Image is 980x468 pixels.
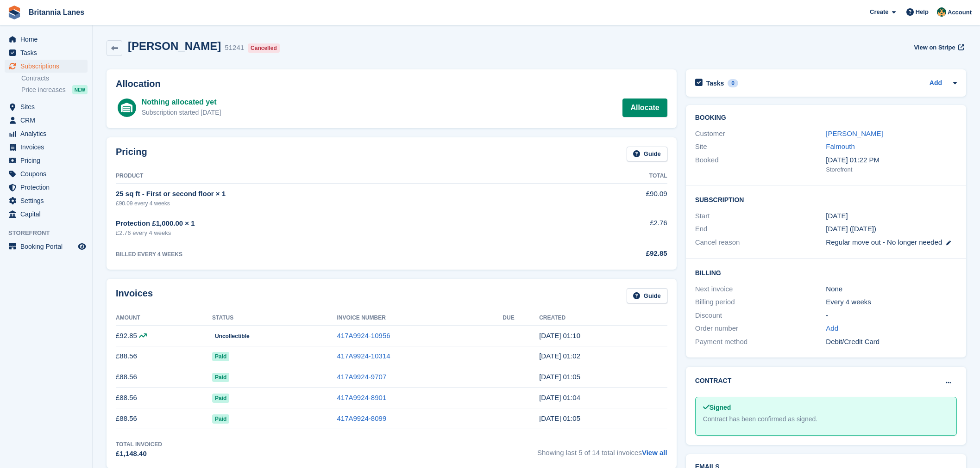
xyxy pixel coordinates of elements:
td: £88.56 [116,346,212,367]
span: [DATE] ([DATE]) [826,225,876,233]
div: Total Invoiced [116,440,162,449]
time: 2025-07-03 00:05:42 UTC [539,373,580,381]
th: Due [503,311,539,326]
span: Protection [20,181,76,194]
span: Booking Portal [20,240,76,253]
a: menu [5,33,88,46]
a: 417A9924-10956 [337,332,390,339]
span: Paid [212,373,229,382]
div: Protection £1,000.00 × 1 [116,218,578,229]
h2: Invoices [116,288,153,303]
div: [DATE] 01:22 PM [826,155,957,166]
h2: Booking [695,114,957,122]
a: menu [5,46,88,59]
th: Amount [116,311,212,326]
a: menu [5,141,88,154]
a: menu [5,167,88,180]
div: Debit/Credit Card [826,337,957,347]
a: menu [5,208,88,221]
div: BILLED EVERY 4 WEEKS [116,250,578,259]
div: 0 [728,79,738,87]
span: Sites [20,100,76,113]
span: Settings [20,194,76,207]
span: Paid [212,394,229,403]
div: £90.09 every 4 weeks [116,199,578,208]
a: menu [5,181,88,194]
span: Subscriptions [20,60,76,73]
td: £88.56 [116,367,212,388]
div: Billing period [695,297,826,308]
span: Tasks [20,46,76,59]
div: - [826,310,957,321]
a: Price increases NEW [21,85,88,95]
span: Invoices [20,141,76,154]
div: 25 sq ft - First or second floor × 1 [116,189,578,199]
div: Start [695,211,826,222]
a: 417A9924-9707 [337,373,386,381]
span: Price increases [21,86,66,94]
div: Subscription started [DATE] [142,108,221,117]
h2: Allocation [116,79,667,89]
div: Contract has been confirmed as signed. [703,414,949,424]
td: £88.56 [116,408,212,429]
time: 2024-08-29 00:00:00 UTC [826,211,848,222]
div: Signed [703,403,949,413]
h2: Contract [695,376,732,386]
span: Create [870,7,888,17]
div: Next invoice [695,284,826,295]
a: Falmouth [826,142,855,150]
a: menu [5,100,88,113]
a: Guide [627,147,667,162]
a: Add [930,78,942,89]
div: Discount [695,310,826,321]
div: £2.76 every 4 weeks [116,228,578,238]
span: Uncollectible [212,332,252,341]
a: menu [5,114,88,127]
h2: [PERSON_NAME] [128,40,221,52]
a: [PERSON_NAME] [826,129,883,137]
span: Help [916,7,929,17]
a: menu [5,60,88,73]
a: 417A9924-10314 [337,352,390,360]
th: Total [578,169,667,184]
div: £92.85 [578,248,667,259]
span: CRM [20,114,76,127]
a: View all [642,449,667,456]
h2: Tasks [706,79,724,87]
h2: Billing [695,268,957,277]
a: 417A9924-8901 [337,394,386,401]
span: Pricing [20,154,76,167]
a: Add [826,323,838,334]
th: Product [116,169,578,184]
span: Account [948,8,972,17]
span: Regular move out - No longer needed [826,238,942,246]
span: Home [20,33,76,46]
div: Order number [695,323,826,334]
a: Britannia Lanes [25,5,88,20]
a: Preview store [76,241,88,252]
time: 2025-06-05 00:04:35 UTC [539,394,580,401]
div: Payment method [695,337,826,347]
a: menu [5,194,88,207]
th: Created [539,311,667,326]
div: Nothing allocated yet [142,97,221,108]
div: None [826,284,957,295]
div: Cancel reason [695,237,826,248]
div: 51241 [225,43,244,53]
span: Analytics [20,127,76,140]
div: Site [695,142,826,152]
span: View on Stripe [914,43,955,52]
td: £88.56 [116,388,212,408]
span: Capital [20,208,76,221]
a: View on Stripe [910,40,966,55]
img: Nathan Kellow [937,7,946,17]
div: £1,148.40 [116,449,162,459]
div: NEW [72,85,88,94]
div: Storefront [826,165,957,174]
span: Paid [212,414,229,424]
span: Storefront [8,228,92,238]
a: Allocate [622,99,667,117]
h2: Pricing [116,147,147,162]
a: Guide [627,288,667,303]
td: £2.76 [578,213,667,243]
